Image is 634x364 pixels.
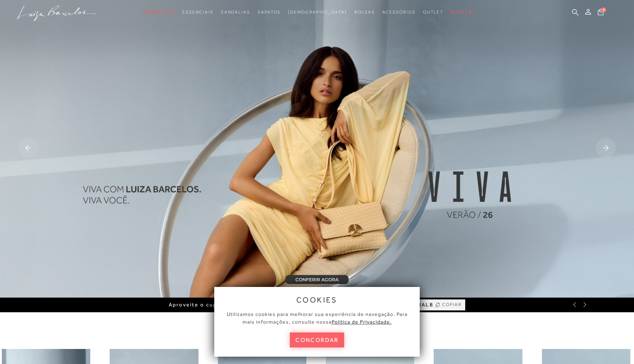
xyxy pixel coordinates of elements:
button: 0 [595,8,606,18]
a: Política de Privacidade. [332,319,392,325]
button: concordar [290,332,344,347]
span: [DEMOGRAPHIC_DATA] [288,10,347,15]
a: noSubCategoriesText [143,6,175,19]
a: BLOG LB [451,6,472,19]
span: Verão Viva [143,10,175,15]
a: noSubCategoriesText [288,6,347,19]
span: Acessórios [382,10,416,15]
a: noSubCategoriesText [354,6,375,19]
a: noSubCategoriesText [423,6,444,19]
span: Sandálias [221,10,250,15]
span: Bolsas [354,10,375,15]
span: BLOG LB [451,10,472,15]
a: noSubCategoriesText [182,6,213,19]
span: cookies [296,296,338,304]
span: Essenciais [182,10,213,15]
span: Sapatos [258,10,281,15]
a: noSubCategoriesText [221,6,250,19]
a: noSubCategoriesText [382,6,416,19]
span: Aproveite o cupom de primeira compra [169,302,287,308]
span: Outlet [423,10,444,15]
a: noSubCategoriesText [258,6,281,19]
span: COPIAR [442,301,462,308]
span: 0 [601,7,606,12]
span: Utilizamos cookies para melhorar sua experiência de navegação. Para mais informações, consulte nossa [227,311,408,325]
